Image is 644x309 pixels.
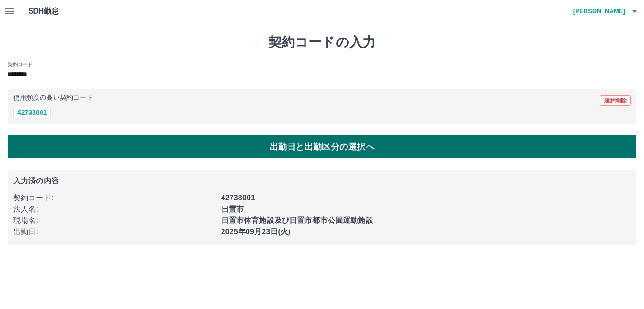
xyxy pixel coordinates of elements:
p: 現場名 : [13,215,215,226]
button: 42738001 [13,107,51,118]
p: 法人名 : [13,204,215,215]
button: 履歴削除 [600,95,631,106]
h2: 契約コード [8,61,33,68]
p: 入力済の内容 [13,177,631,185]
b: 日置市体育施設及び日置市都市公園運動施設 [221,216,373,224]
b: 日置市 [221,205,244,213]
p: 使用頻度の高い契約コード [13,95,93,101]
b: 2025年09月23日(火) [221,228,291,236]
h1: 契約コードの入力 [8,34,636,50]
p: 出勤日 : [13,226,215,238]
p: 契約コード : [13,192,215,204]
button: 出勤日と出勤区分の選択へ [8,135,636,158]
b: 42738001 [221,194,255,202]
